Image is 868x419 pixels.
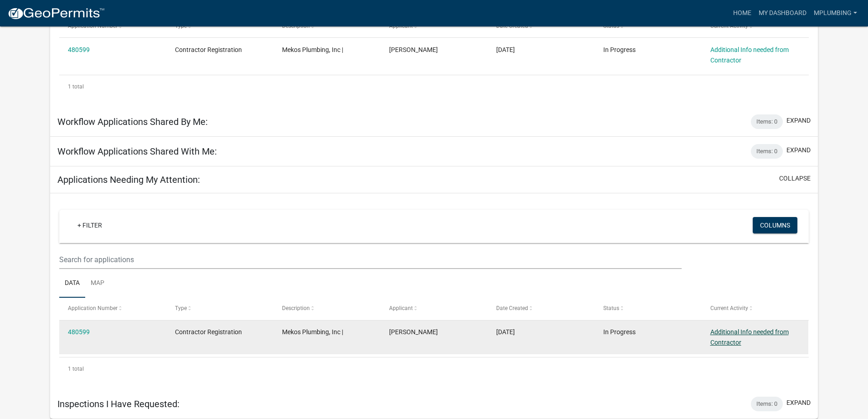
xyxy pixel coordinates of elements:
div: Items: 0 [751,114,783,129]
a: Data [59,269,85,298]
span: Contractor Registration [175,46,242,53]
span: Status [603,305,619,311]
span: Application Number [68,305,118,311]
datatable-header-cell: Application Number [59,298,166,320]
span: Mekos Plumbing, Inc | [282,328,343,336]
div: 1 total [59,75,809,98]
div: collapse [50,193,818,389]
a: 480599 [68,46,90,53]
datatable-header-cell: Type [166,298,273,320]
a: Map [85,269,110,298]
datatable-header-cell: Status [594,298,701,320]
span: Type [175,305,187,311]
span: Applicant [389,305,413,311]
a: My Dashboard [755,5,810,22]
button: expand [786,145,811,155]
a: Additional Info needed from Contractor [710,46,789,64]
div: Items: 0 [751,397,783,411]
span: 09/18/2025 [496,46,515,53]
button: expand [786,116,811,125]
input: Search for applications [59,250,681,269]
div: Items: 0 [751,144,783,159]
span: Contractor Registration [175,328,242,336]
a: Home [729,5,755,22]
a: Additional Info needed from Contractor [710,328,789,346]
datatable-header-cell: Applicant [380,298,488,320]
h5: Applications Needing My Attention: [57,174,200,185]
div: 1 total [59,357,809,380]
span: Description [282,305,310,311]
button: Columns [753,217,797,233]
h5: Workflow Applications Shared By Me: [57,116,208,127]
button: expand [786,398,811,408]
span: Mekos Plumbing, Inc | [282,46,343,53]
span: Austin Mekos [389,328,438,336]
a: 480599 [68,328,90,336]
a: Mplumbing [810,5,861,22]
h5: Workflow Applications Shared With Me: [57,146,217,157]
span: Current Activity [710,305,748,311]
datatable-header-cell: Description [273,298,380,320]
datatable-header-cell: Date Created [488,298,595,320]
span: 09/18/2025 [496,328,515,336]
button: collapse [779,174,811,183]
datatable-header-cell: Current Activity [701,298,808,320]
span: Date Created [496,305,528,311]
span: In Progress [603,46,636,53]
span: In Progress [603,328,636,336]
a: + Filter [70,217,109,233]
span: Austin Mekos [389,46,438,53]
h5: Inspections I Have Requested: [57,398,180,409]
